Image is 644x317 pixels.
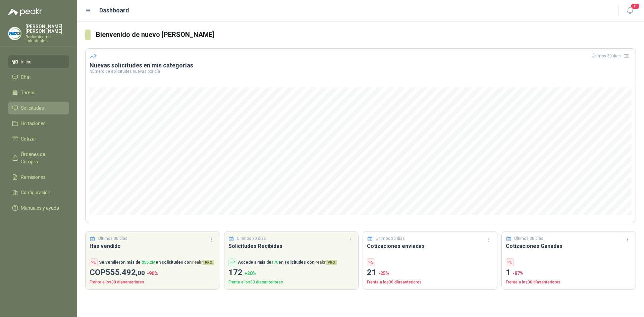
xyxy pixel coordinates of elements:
span: 10 [631,3,640,9]
img: Logo peakr [8,8,42,16]
span: Cotizar [21,135,36,143]
p: Frente a los 30 días anteriores [367,279,493,285]
h3: Cotizaciones Ganadas [506,242,632,250]
span: Remisiones [21,173,46,181]
span: Licitaciones [21,120,46,127]
p: COP [90,266,216,279]
a: Cotizar [8,133,69,145]
a: Configuración [8,186,69,199]
span: Chat [21,73,31,81]
span: PRO [203,260,214,265]
span: -90 % [147,271,158,276]
span: Configuración [21,189,50,196]
span: 555.492 [106,268,145,277]
span: Solicitudes [21,104,44,112]
span: -87 % [513,271,524,276]
a: Manuales y ayuda [8,202,69,214]
h3: Cotizaciones enviadas [367,242,493,250]
span: ,00 [136,269,145,277]
span: Peakr [314,260,337,265]
h1: Dashboard [99,6,129,15]
span: Órdenes de Compra [21,151,63,165]
img: Company Logo [8,27,21,40]
span: Tareas [21,89,36,96]
a: Solicitudes [8,102,69,114]
p: Últimos 30 días [514,235,543,242]
p: Accede a más de en solicitudes con [238,259,337,266]
h3: Nuevas solicitudes en mis categorías [90,61,632,69]
p: Últimos 30 días [98,235,127,242]
button: 10 [624,5,636,17]
a: Órdenes de Compra [8,148,69,168]
span: 170 [271,260,278,265]
p: 1 [506,266,632,279]
span: Inicio [21,58,32,65]
p: Últimos 30 días [237,235,266,242]
span: $ 55,2M [142,260,156,265]
p: 172 [228,266,355,279]
a: Licitaciones [8,117,69,130]
p: Frente a los 30 días anteriores [90,279,216,285]
p: [PERSON_NAME] [PERSON_NAME] [25,24,69,34]
span: PRO [326,260,337,265]
a: Inicio [8,55,69,68]
a: Chat [8,71,69,84]
span: Manuales y ayuda [21,204,59,212]
p: Número de solicitudes nuevas por día [90,69,632,73]
p: 21 [367,266,493,279]
span: + 20 % [245,271,256,276]
h3: Solicitudes Recibidas [228,242,355,250]
div: Últimos 30 días [592,51,632,61]
a: Remisiones [8,171,69,183]
p: Rodamientos Industriales [25,35,69,43]
a: Tareas [8,86,69,99]
h3: Bienvenido de nuevo [PERSON_NAME] [96,30,636,40]
p: Frente a los 30 días anteriores [506,279,632,285]
h3: Has vendido [90,242,216,250]
p: Se vendieron más de en solicitudes con [99,259,214,266]
span: Peakr [192,260,214,265]
span: -25 % [378,271,389,276]
p: Últimos 30 días [376,235,405,242]
p: Frente a los 30 días anteriores [228,279,355,285]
